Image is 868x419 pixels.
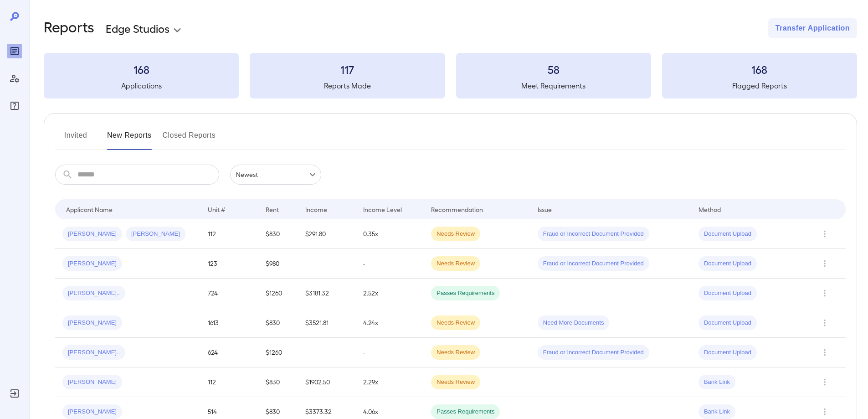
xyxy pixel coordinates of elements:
[431,259,480,268] span: Needs Review
[208,204,225,215] div: Unit #
[538,319,610,327] span: Need More Documents
[258,338,298,367] td: $1260
[305,204,327,215] div: Income
[298,367,356,397] td: $1902.50
[662,80,857,91] h5: Flagged Reports
[66,204,113,215] div: Applicant Name
[431,408,500,416] span: Passes Requirements
[7,98,22,113] div: FAQ
[55,128,96,150] button: Invited
[699,289,757,298] span: Document Upload
[817,256,832,271] button: Row Actions
[44,53,857,98] summary: 168Applications117Reports Made58Meet Requirements168Flagged Reports
[258,367,298,397] td: $830
[699,348,757,357] span: Document Upload
[266,204,280,215] div: Rent
[356,219,424,249] td: 0.35x
[699,259,757,268] span: Document Upload
[431,378,480,387] span: Needs Review
[363,204,402,215] div: Income Level
[62,408,122,416] span: [PERSON_NAME]
[298,219,356,249] td: $291.80
[817,404,832,419] button: Row Actions
[62,289,125,298] span: [PERSON_NAME]..
[699,230,757,238] span: Document Upload
[126,230,185,238] span: [PERSON_NAME]
[258,249,298,279] td: $980
[106,21,169,36] p: Edge Studios
[817,345,832,360] button: Row Actions
[250,80,445,91] h5: Reports Made
[230,165,321,185] div: Newest
[200,279,258,308] td: 724
[699,408,735,416] span: Bank Link
[817,316,832,330] button: Row Actions
[200,249,258,279] td: 123
[538,348,649,357] span: Fraud or Incorrect Document Provided
[699,204,721,215] div: Method
[431,319,480,327] span: Needs Review
[258,219,298,249] td: $830
[538,259,649,268] span: Fraud or Incorrect Document Provided
[662,62,857,77] h3: 168
[7,71,22,86] div: Manage Users
[817,286,832,300] button: Row Actions
[298,279,356,308] td: $3181.32
[200,308,258,338] td: 1613
[62,230,122,238] span: [PERSON_NAME]
[200,219,258,249] td: 112
[44,18,94,38] h2: Reports
[538,230,649,238] span: Fraud or Incorrect Document Provided
[62,348,125,357] span: [PERSON_NAME]..
[62,259,122,268] span: [PERSON_NAME]
[456,62,651,77] h3: 58
[107,128,152,150] button: New Reports
[62,319,122,327] span: [PERSON_NAME]
[258,279,298,308] td: $1260
[431,204,483,215] div: Recommendation
[431,230,480,238] span: Needs Review
[200,338,258,367] td: 624
[456,80,651,91] h5: Meet Requirements
[200,367,258,397] td: 112
[258,308,298,338] td: $830
[538,204,552,215] div: Issue
[250,62,445,77] h3: 117
[356,338,424,367] td: -
[7,44,22,58] div: Reports
[817,375,832,389] button: Row Actions
[817,227,832,241] button: Row Actions
[431,289,500,298] span: Passes Requirements
[163,128,216,150] button: Closed Reports
[44,80,239,91] h5: Applications
[431,348,480,357] span: Needs Review
[768,18,857,38] button: Transfer Application
[356,308,424,338] td: 4.24x
[699,378,735,387] span: Bank Link
[298,308,356,338] td: $3521.81
[356,367,424,397] td: 2.29x
[699,319,757,327] span: Document Upload
[356,279,424,308] td: 2.52x
[7,386,22,401] div: Log Out
[44,62,239,77] h3: 168
[62,378,122,387] span: [PERSON_NAME]
[356,249,424,279] td: -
